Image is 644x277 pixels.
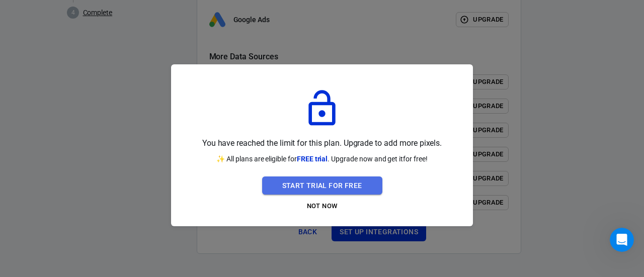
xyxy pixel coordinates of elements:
[216,154,428,164] p: ✨ All plans are eligible for . Upgrade now and get it for free!
[610,228,634,252] iframe: Intercom live chat
[262,176,382,195] button: Start Trial For Free
[297,155,328,163] span: FREE trial
[202,137,442,150] p: You have reached the limit for this plan. Upgrade to add more pixels.
[262,199,382,214] button: Not Now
